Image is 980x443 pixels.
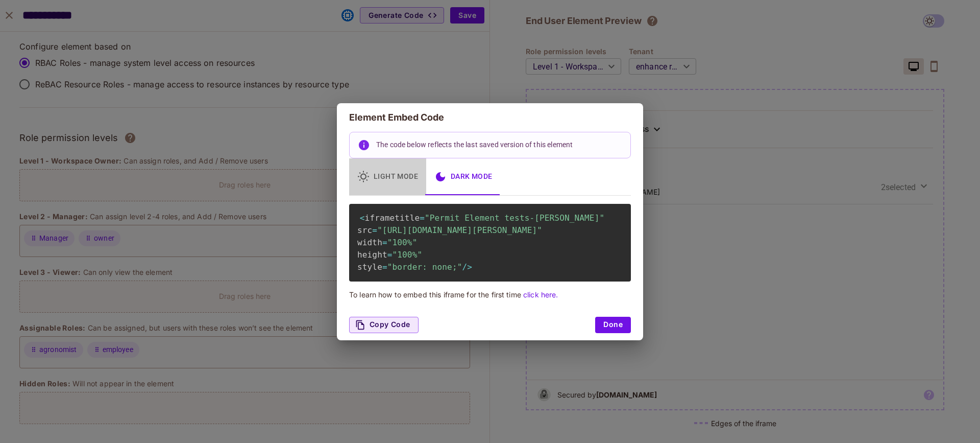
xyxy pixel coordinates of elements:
button: Copy Code [349,317,419,333]
span: = [387,250,393,260]
span: src [357,225,372,235]
p: To learn how to embed this iframe for the first time [349,290,631,299]
span: "100%" [393,250,423,260]
span: / [462,262,467,272]
button: Done [595,317,631,333]
span: = [382,238,387,247]
span: > [467,262,472,272]
span: height [357,250,387,260]
span: = [382,262,387,272]
button: Dark Mode [426,158,501,195]
h2: Element Embed Code [337,103,643,132]
span: = [372,225,377,235]
span: width [357,238,382,247]
span: = [420,213,425,223]
span: style [357,262,382,272]
div: basic tabs example [349,158,631,195]
span: "Permit Element tests-[PERSON_NAME]" [425,213,604,223]
span: iframe [365,213,395,223]
div: The code below reflects the last saved version of this element [376,135,573,155]
span: "100%" [387,238,418,247]
span: title [395,213,420,223]
span: "[URL][DOMAIN_NAME][PERSON_NAME]" [377,225,542,235]
a: click here. [523,290,558,299]
button: Light Mode [349,158,426,195]
span: "border: none;" [387,262,462,272]
span: < [360,213,365,223]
